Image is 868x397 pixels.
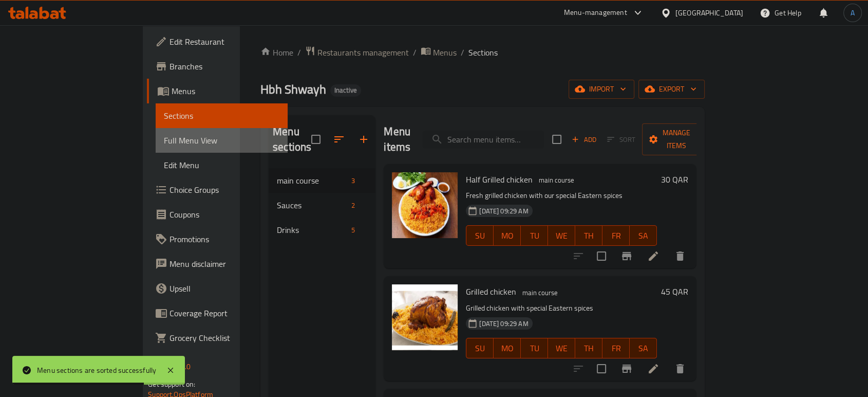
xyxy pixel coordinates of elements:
button: Add [568,132,600,148]
button: import [569,80,634,99]
img: Half Grilled chicken [392,172,458,238]
span: Select section first [600,132,642,148]
p: Grilled chicken with special Eastern spices [466,302,657,315]
span: Menus [172,85,279,97]
button: Add section [351,127,376,152]
button: FR [602,225,630,246]
a: Restaurants management [305,46,409,59]
span: MO [498,341,517,356]
li: / [461,46,464,59]
li: / [413,46,417,59]
span: TH [579,341,598,356]
a: Edit Restaurant [147,29,288,54]
span: Sections [164,110,279,122]
span: Menu disclaimer [169,258,279,270]
span: FR [607,341,626,356]
span: TU [525,228,544,243]
span: Full Menu View [164,134,279,147]
span: Select to update [591,245,612,267]
span: Promotions [169,233,279,245]
span: Upsell [169,282,279,295]
button: MO [494,338,521,358]
a: Edit menu item [647,363,659,375]
span: main course [518,287,562,299]
span: main course [277,174,347,187]
button: Branch-specific-item [614,356,639,381]
span: SA [634,341,653,356]
a: Coupons [147,202,288,227]
span: Manage items [650,127,703,152]
span: Hbh Shwayh [260,78,326,101]
button: SU [466,225,494,246]
li: / [297,46,301,59]
input: search [423,131,544,149]
a: Edit Menu [156,153,288,177]
a: Menus [147,79,288,103]
button: SU [466,338,494,358]
a: Sections [156,103,288,128]
img: Grilled chicken [392,284,458,350]
span: Select section [546,129,568,150]
button: WE [548,338,575,358]
button: TU [521,338,548,358]
a: Full Menu View [156,128,288,153]
span: Sections [468,46,498,59]
button: SA [630,338,657,358]
span: 2 [347,201,359,210]
span: 5 [347,225,359,235]
span: MO [498,228,517,243]
span: Add item [568,132,600,148]
span: Restaurants management [317,46,409,59]
div: main course3 [269,168,375,193]
nav: breadcrumb [260,46,705,59]
span: import [577,83,626,96]
span: [DATE] 09:29 AM [475,319,532,329]
a: Promotions [147,227,288,251]
div: Sauces2 [269,193,375,218]
span: Branches [169,60,279,73]
span: 3 [347,176,359,186]
button: TH [575,338,602,358]
button: delete [668,244,692,268]
span: Select all sections [305,129,327,150]
div: [GEOGRAPHIC_DATA] [675,7,743,19]
button: Branch-specific-item [614,244,639,268]
span: A [851,7,855,19]
button: Manage items [642,123,711,155]
div: Inactive [330,84,361,97]
span: Grilled chicken [466,284,516,299]
span: Choice Groups [169,184,279,196]
a: Edit menu item [647,250,659,262]
a: Grocery Checklist [147,326,288,350]
span: TU [525,341,544,356]
span: Edit Menu [164,159,279,171]
button: WE [548,225,575,246]
span: WE [552,228,571,243]
span: Coverage Report [169,307,279,319]
span: WE [552,341,571,356]
p: Fresh grilled chicken with our special Eastern spices [466,189,657,202]
h2: Menu items [384,124,410,155]
span: Sort sections [327,127,351,152]
div: Drinks5 [269,218,375,242]
span: Grocery Checklist [169,332,279,344]
span: SU [470,341,489,356]
div: Menu-management [564,7,627,19]
span: Edit Restaurant [169,35,279,48]
span: Inactive [330,86,361,95]
a: Choice Groups [147,177,288,202]
button: TH [575,225,602,246]
span: TH [579,228,598,243]
span: SU [470,228,489,243]
span: Menus [433,46,457,59]
span: Coupons [169,208,279,221]
span: SA [634,228,653,243]
a: Menus [421,46,457,59]
span: Drinks [277,224,347,236]
div: items [347,224,359,236]
span: Sauces [277,199,347,211]
button: MO [494,225,521,246]
a: Menu disclaimer [147,251,288,276]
